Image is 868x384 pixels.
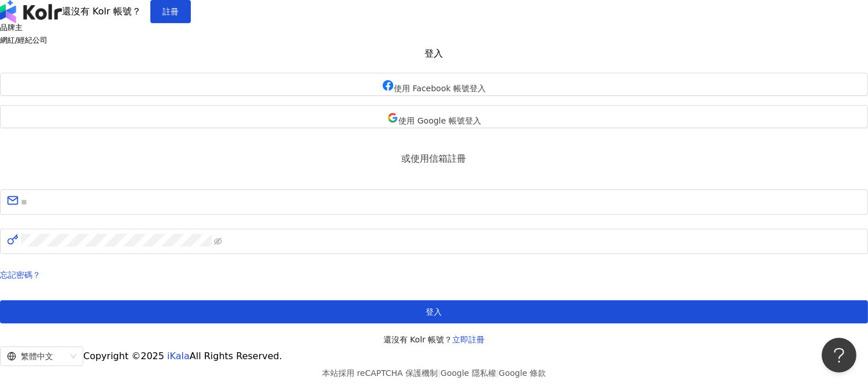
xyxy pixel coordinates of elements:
span: Copyright © 2025 All Rights Reserved. [83,351,282,361]
a: 立即註冊 [452,335,485,344]
span: eye-invisible [214,237,222,245]
span: 登入 [426,307,442,316]
span: | [496,368,499,378]
span: 本站採用 reCAPTCHA 保護機制 [322,366,546,380]
span: 還沒有 Kolr 帳號？ [62,6,141,17]
span: 登入 [425,48,444,59]
iframe: Help Scout Beacon - Open [822,338,856,372]
div: 繁體中文 [7,347,66,366]
span: | [438,368,441,378]
span: 註冊 [162,7,179,16]
span: 或使用信箱註冊 [393,151,476,166]
span: 使用 Google 帳號登入 [398,116,481,125]
a: iKala [167,351,190,361]
span: 還沒有 Kolr 帳號？ [383,333,485,346]
span: 使用 Facebook 帳號登入 [394,84,486,93]
a: Google 隱私權 [441,368,496,378]
a: Google 條款 [498,368,546,378]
